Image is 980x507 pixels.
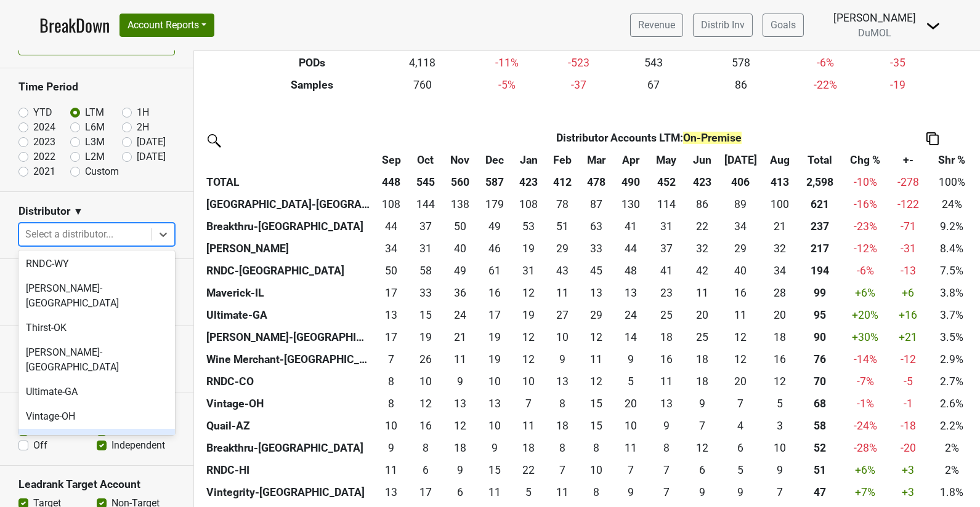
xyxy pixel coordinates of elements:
th: [GEOGRAPHIC_DATA]-[GEOGRAPHIC_DATA] [203,193,374,215]
img: Copy to clipboard [926,132,939,145]
th: TOTAL [203,171,374,193]
th: 478 [579,171,614,193]
th: 413 [762,171,798,193]
th: 2,598 [798,171,841,193]
div: 87 [581,196,610,212]
td: 13 [374,304,408,326]
th: Total: activate to sort column ascending [798,149,841,171]
h3: Distributor [18,205,70,218]
td: 86 [686,193,719,215]
td: 13 [579,282,614,304]
td: -5 % [466,74,548,96]
td: 12 [719,326,762,348]
div: 15 [411,307,439,323]
div: 108 [515,196,543,212]
div: 50 [377,263,405,279]
div: 32 [689,241,716,257]
td: 138 [442,193,477,215]
div: 237 [801,218,839,234]
td: 67 [610,74,697,96]
div: 53 [515,218,543,234]
label: 2024 [33,120,55,135]
td: 25 [647,304,685,326]
div: 40 [445,241,474,257]
div: 19 [480,329,509,345]
td: 578 [697,52,785,74]
div: 11 [689,285,716,301]
div: 31 [650,218,682,234]
div: 32 [765,241,795,257]
label: 2022 [33,150,55,164]
td: 114 [647,193,685,215]
span: -10% [854,176,877,188]
th: Distributor Accounts LTM : [408,127,889,149]
img: filter [203,130,223,150]
td: 7.5% [928,260,976,282]
td: 3.8% [928,282,976,304]
td: 21 [442,326,477,348]
td: 11 [686,282,719,304]
div: 13 [581,285,610,301]
td: 40 [719,260,762,282]
div: 18 [765,329,795,345]
td: 760 [379,74,466,96]
td: 40 [442,238,477,260]
th: 621 [798,193,841,215]
div: 16 [722,285,759,301]
th: 448 [374,171,408,193]
span: DuMOL [858,27,891,39]
td: 16 [719,282,762,304]
td: 61 [477,260,512,282]
label: 2H [137,120,149,135]
div: -31 [892,241,925,257]
th: May: activate to sort column ascending [647,149,685,171]
td: 100 [762,193,798,215]
th: Dec: activate to sort column ascending [477,149,512,171]
th: Breakthru-[GEOGRAPHIC_DATA] [203,215,374,238]
th: 452 [647,171,685,193]
div: 28 [765,285,795,301]
td: 29 [719,238,762,260]
td: 89 [719,193,762,215]
th: 90 [798,326,841,348]
td: 87 [579,193,614,215]
td: 37 [408,215,442,238]
div: 20 [689,307,716,323]
div: 43 [549,263,576,279]
div: 19 [515,307,543,323]
a: BreakDown [39,12,110,38]
td: 3.7% [928,304,976,326]
div: 19 [411,329,439,345]
div: 12 [515,329,543,345]
div: -71 [892,218,925,234]
div: 11 [549,285,576,301]
td: 43 [546,260,579,282]
div: 25 [650,307,682,323]
td: 78 [546,193,579,215]
td: -19 [867,74,929,96]
div: 34 [377,241,405,257]
td: 51 [546,215,579,238]
div: 13 [617,285,644,301]
td: -523 [548,52,610,74]
td: 23 [647,282,685,304]
div: RNDC-WY [18,252,175,276]
td: 41 [614,215,648,238]
div: 130 [617,196,644,212]
div: 40 [722,263,759,279]
div: 44 [617,241,644,257]
th: Ultimate-GA [203,304,374,326]
div: 144 [411,196,439,212]
a: Revenue [630,14,683,37]
label: [DATE] [137,150,166,164]
th: PODs [245,52,379,74]
div: 41 [617,218,644,234]
td: 63 [579,215,614,238]
td: 16 [477,282,512,304]
label: 2021 [33,164,55,179]
div: 138 [445,196,474,212]
th: Jul: activate to sort column ascending [719,149,762,171]
td: 17 [374,326,408,348]
label: L6M [85,120,105,135]
th: Oct: activate to sort column ascending [408,149,442,171]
